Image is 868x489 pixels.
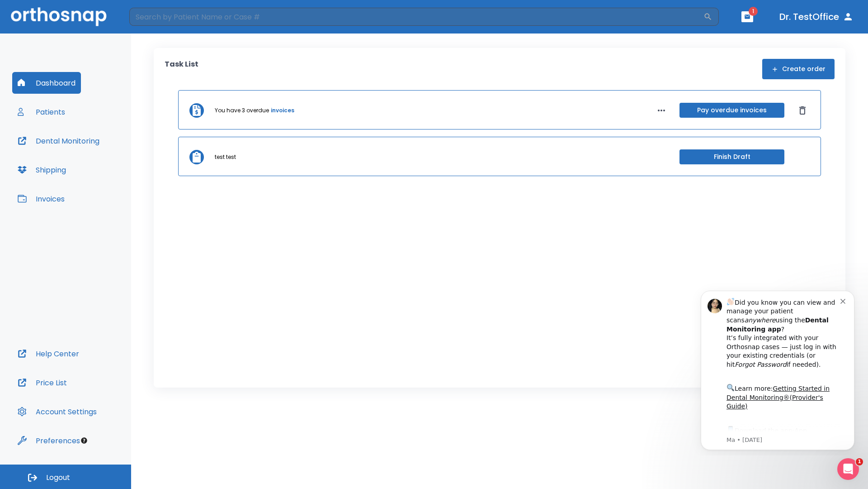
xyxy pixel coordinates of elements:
[12,401,102,422] button: Account Settings
[11,7,107,26] img: Orthosnap
[795,103,810,118] button: Dismiss
[749,7,758,16] span: 1
[679,103,784,118] button: Pay overdue invoices
[12,430,85,451] button: Preferences
[12,188,70,210] button: Invoices
[153,14,160,21] button: Dismiss notification
[46,473,70,483] span: Logout
[12,159,71,181] button: Shipping
[215,153,236,161] p: test test
[165,59,198,79] p: Task List
[12,372,72,393] button: Price List
[837,458,859,480] iframe: Intercom live chat
[129,8,703,26] input: Search by Patient Name or Case #
[856,458,863,465] span: 1
[12,343,85,364] button: Help Center
[271,106,294,115] a: invoices
[12,130,105,152] button: Dental Monitoring
[39,153,153,162] p: Message from Ma, sent 6w ago
[762,59,835,79] button: Create order
[679,149,784,164] button: Finish Draft
[215,106,269,115] p: You have 3 overdue
[776,9,857,25] button: Dr. TestOffice
[39,142,153,188] div: Download the app: | ​ Let us know if you need help getting started!
[39,144,120,161] a: App Store
[80,436,88,445] div: Tooltip anchor
[12,101,71,123] button: Patients
[687,283,868,455] iframe: Intercom notifications message
[12,72,81,94] button: Dashboard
